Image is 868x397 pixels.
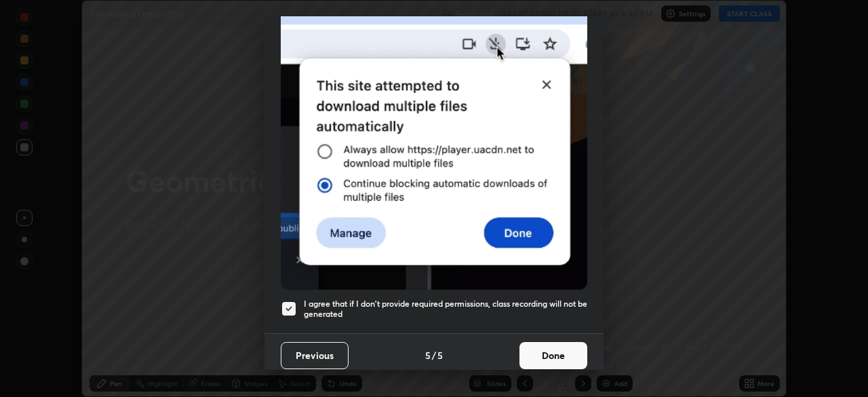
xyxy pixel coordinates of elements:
h4: 5 [437,348,443,362]
h4: 5 [425,348,431,362]
button: Done [519,342,587,369]
button: Previous [281,342,349,369]
h4: / [432,348,436,362]
h5: I agree that if I don't provide required permissions, class recording will not be generated [304,299,587,320]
